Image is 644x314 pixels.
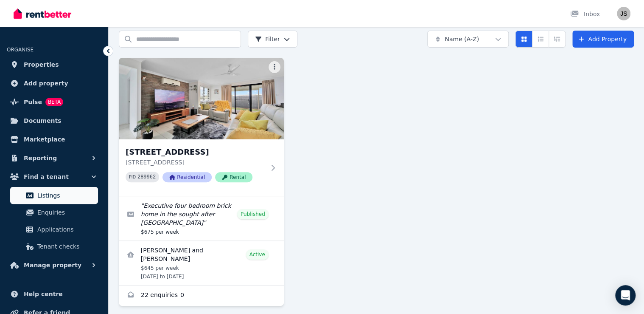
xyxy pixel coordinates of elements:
[129,175,136,179] small: PID
[24,78,68,88] span: Add property
[269,61,280,73] button: More options
[137,174,156,180] code: 289962
[248,31,297,48] button: Filter
[24,260,81,270] span: Manage property
[215,172,252,182] span: Rental
[37,207,95,218] span: Enquiries
[515,31,532,48] button: Card view
[572,31,634,48] a: Add Property
[7,75,101,92] a: Add property
[10,221,98,238] a: Applications
[126,158,265,167] p: [STREET_ADDRESS]
[119,196,284,240] a: Edit listing: Executive four bedroom brick home in the sought after Belle Eden Estate
[119,58,284,196] a: 44 Sienna Boulevard, Ashfield[STREET_ADDRESS][STREET_ADDRESS]PID 289962ResidentialRental
[7,93,101,110] a: PulseBETA
[515,31,566,48] div: View options
[615,285,636,306] div: Open Intercom Messenger
[162,172,212,182] span: Residential
[24,59,59,70] span: Properties
[255,35,280,43] span: Filter
[7,112,101,129] a: Documents
[24,289,63,299] span: Help centre
[126,146,265,158] h3: [STREET_ADDRESS]
[7,257,101,274] button: Manage property
[7,286,101,303] a: Help centre
[37,190,95,201] span: Listings
[37,241,95,252] span: Tenant checks
[24,116,62,126] span: Documents
[14,7,71,20] img: RentBetter
[427,31,509,48] button: Name (A-Z)
[24,172,69,182] span: Find a tenant
[24,153,57,163] span: Reporting
[7,168,101,185] button: Find a tenant
[10,238,98,255] a: Tenant checks
[7,150,101,167] button: Reporting
[24,134,65,144] span: Marketplace
[10,204,98,221] a: Enquiries
[7,47,34,53] span: ORGANISE
[549,31,566,48] button: Expanded list view
[7,131,101,148] a: Marketplace
[570,10,600,18] div: Inbox
[617,7,630,20] img: Jacqueline Souza
[119,286,284,306] a: Enquiries for 44 Sienna Boulevard, Ashfield
[532,31,549,48] button: Compact list view
[45,98,63,106] span: BETA
[7,56,101,73] a: Properties
[119,241,284,285] a: View details for Jane and Luke Smits
[24,97,42,107] span: Pulse
[445,35,479,43] span: Name (A-Z)
[10,187,98,204] a: Listings
[37,224,95,235] span: Applications
[119,58,284,139] img: 44 Sienna Boulevard, Ashfield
